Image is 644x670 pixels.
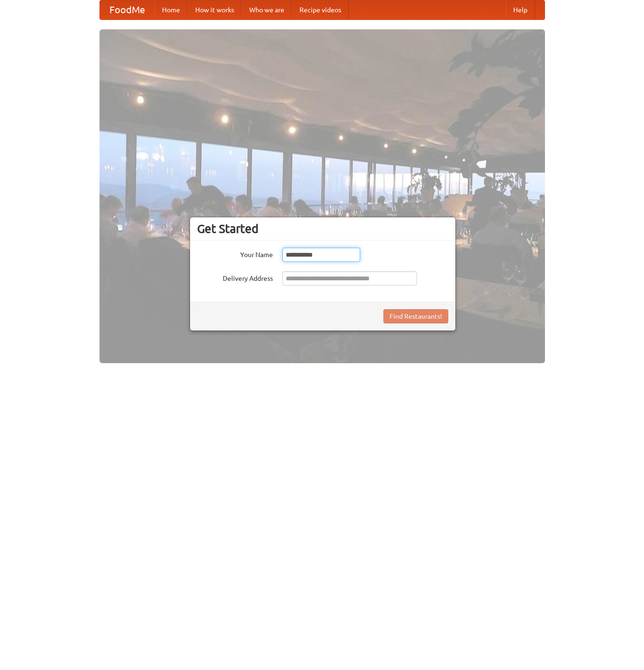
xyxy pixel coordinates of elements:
[383,309,448,323] button: Find Restaurants!
[197,222,448,236] h3: Get Started
[100,0,154,19] a: FoodMe
[292,0,349,19] a: Recipe videos
[154,0,188,19] a: Home
[197,271,273,283] label: Delivery Address
[197,248,273,259] label: Your Name
[506,0,535,19] a: Help
[188,0,242,19] a: How it works
[242,0,292,19] a: Who we are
